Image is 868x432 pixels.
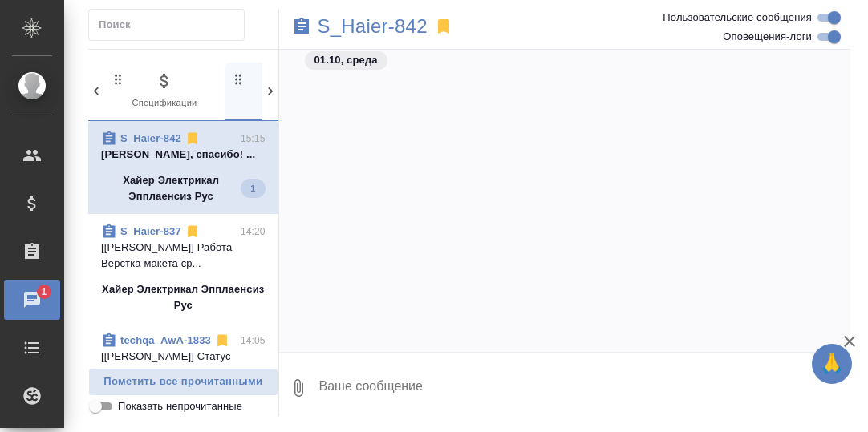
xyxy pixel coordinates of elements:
div: S_Haier-83714:20[[PERSON_NAME]] Работа Верстка макета ср...Хайер Электрикал Эпплаенсиз Рус [88,214,278,323]
a: techqa_AwA-1833 [120,334,211,346]
a: 1 [4,280,60,320]
p: Хайер Электрикал Эпплаенсиз Рус [101,281,266,313]
p: [[PERSON_NAME]] Работа Верстка макета ср... [101,240,266,272]
a: S_Haier-842 [318,18,428,34]
input: Поиск [99,14,244,36]
p: 14:05 [241,333,266,349]
span: Спецификации [111,71,218,111]
svg: Отписаться [185,131,201,147]
div: S_Haier-84215:15[PERSON_NAME], спасибо! ...Хайер Электрикал Эпплаенсиз Рус1 [88,121,278,214]
span: Пользовательские сообщения [663,10,812,26]
a: S_Haier-842 [120,132,181,144]
p: [PERSON_NAME], спасибо! ... [101,147,266,163]
p: 15:15 [241,131,266,147]
span: Показать непрочитанные [118,398,242,414]
span: 1 [241,180,265,196]
button: 🙏 [812,344,852,384]
p: 01.10, среда [314,52,378,68]
p: Хайер Электрикал Эпплаенсиз Рус [101,172,241,204]
p: [[PERSON_NAME]] Статус заказа изменен ... [101,349,266,381]
svg: Зажми и перетащи, чтобы поменять порядок вкладок [111,71,126,87]
p: 14:20 [241,224,266,240]
span: Заказы [231,71,339,111]
button: Пометить все прочитанными [88,368,278,396]
svg: Отписаться [185,224,201,240]
a: S_Haier-837 [120,225,181,237]
span: 1 [31,284,56,300]
span: 🙏 [818,347,846,381]
svg: Отписаться [214,333,230,349]
span: Оповещения-логи [723,29,812,45]
span: Пометить все прочитанными [97,373,270,391]
div: techqa_AwA-183314:05[[PERSON_NAME]] Статус заказа изменен ...AWATERA [88,323,278,416]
